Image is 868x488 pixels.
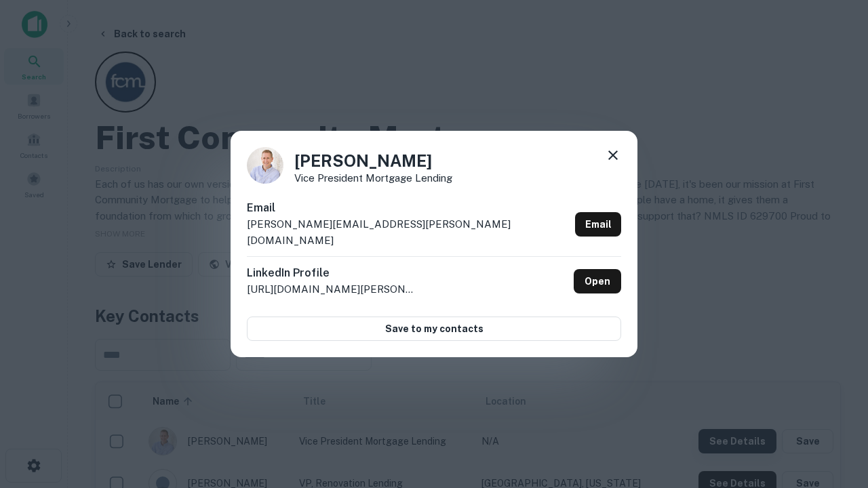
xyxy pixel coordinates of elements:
p: [PERSON_NAME][EMAIL_ADDRESS][PERSON_NAME][DOMAIN_NAME] [247,216,570,248]
p: [URL][DOMAIN_NAME][PERSON_NAME] [247,281,416,298]
a: Email [575,212,621,237]
iframe: Chat Widget [800,380,868,445]
h4: [PERSON_NAME] [294,148,452,173]
p: Vice President Mortgage Lending [294,173,452,183]
h6: LinkedIn Profile [247,265,416,281]
a: Open [574,269,621,293]
img: 1520878720083 [247,147,283,184]
h6: Email [247,200,570,216]
button: Save to my contacts [247,317,621,341]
